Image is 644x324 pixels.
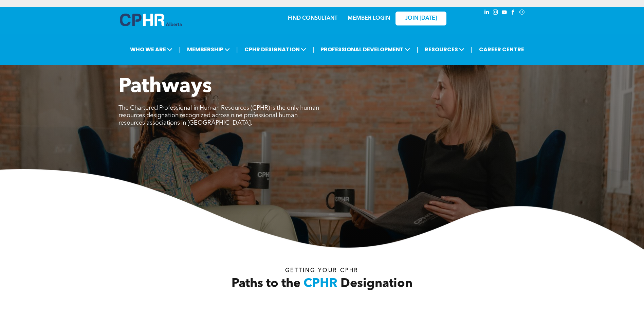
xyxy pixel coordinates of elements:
[313,42,314,56] li: |
[423,43,466,56] span: RESOURCES
[471,42,473,56] li: |
[483,8,491,18] a: linkedin
[501,8,508,18] a: youtube
[510,8,517,18] a: facebook
[242,43,308,56] span: CPHR DESIGNATION
[128,43,174,56] span: WHO WE ARE
[341,278,412,290] span: Designation
[236,42,238,56] li: |
[120,14,182,26] img: A blue and white logo for cp alberta
[303,278,337,290] span: CPHR
[118,105,319,126] span: The Chartered Professional in Human Resources (CPHR) is the only human resources designation reco...
[285,268,358,273] span: Getting your Cphr
[318,43,412,56] span: PROFESSIONAL DEVELOPMENT
[232,278,300,290] span: Paths to the
[179,42,181,56] li: |
[118,77,212,97] span: Pathways
[417,42,418,56] li: |
[492,8,499,18] a: instagram
[405,15,437,22] span: JOIN [DATE]
[395,12,446,25] a: JOIN [DATE]
[348,16,390,21] a: MEMBER LOGIN
[518,8,526,18] a: Social network
[288,16,337,21] a: FIND CONSULTANT
[477,43,526,56] a: CAREER CENTRE
[185,43,232,56] span: MEMBERSHIP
